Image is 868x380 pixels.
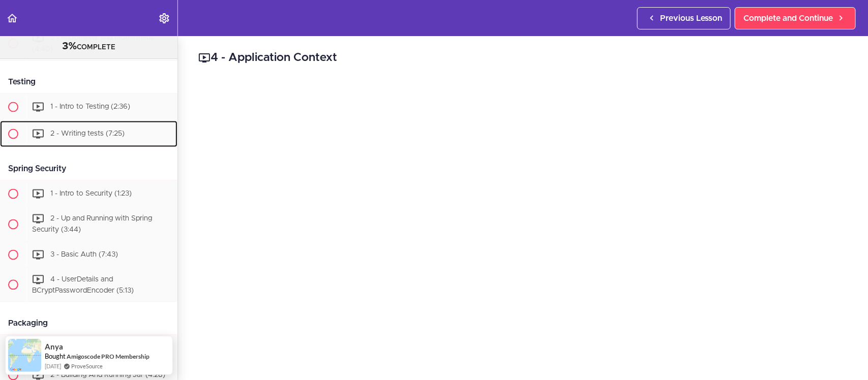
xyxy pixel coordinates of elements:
span: [DATE] [45,362,61,370]
span: 2 - Building And Running Jar (4:28) [50,372,165,379]
svg: Settings Menu [158,12,170,24]
span: 1 - Intro to Testing (2:36) [50,103,130,110]
span: 1 - Intro to Security (1:23) [50,190,132,197]
div: COMPLETE [13,40,165,53]
span: 2 - Writing tests (7:25) [50,130,125,137]
span: 2 - Up and Running with Spring Security (3:44) [32,215,152,234]
span: 3% [62,41,77,51]
a: ProveSource [71,363,103,369]
span: Bought [45,352,66,360]
span: Complete and Continue [743,12,833,24]
span: Previous Lesson [660,12,722,24]
span: 4 - UserDetails and BCryptPasswordEncoder (5:13) [32,276,134,295]
span: 3 - Basic Auth (7:43) [50,251,118,258]
a: Amigoscode PRO Membership [67,353,149,360]
h2: 4 - Application Context [198,49,848,67]
span: Anya [45,342,63,351]
svg: Back to course curriculum [6,12,18,24]
img: provesource social proof notification image [8,339,41,372]
a: Complete and Continue [735,7,856,29]
a: Previous Lesson [637,7,731,29]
